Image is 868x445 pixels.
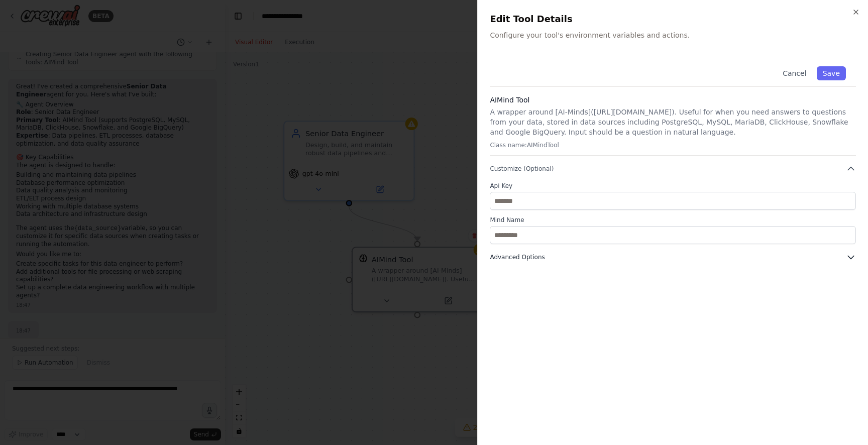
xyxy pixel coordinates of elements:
p: A wrapper around [AI-Minds]([URL][DOMAIN_NAME]). Useful for when you need answers to questions fr... [490,107,856,137]
button: Customize (Optional) [490,164,856,174]
label: Api Key [490,182,856,190]
p: Class name: AIMindTool [490,141,856,149]
button: Save [817,66,846,80]
p: Configure your tool's environment variables and actions. [490,30,856,40]
span: Customize (Optional) [490,165,554,173]
button: Advanced Options [490,252,856,262]
button: Cancel [777,66,812,80]
label: Mind Name [490,216,856,224]
h2: Edit Tool Details [490,12,856,26]
span: Advanced Options [490,253,545,261]
h3: AIMind Tool [490,95,856,105]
